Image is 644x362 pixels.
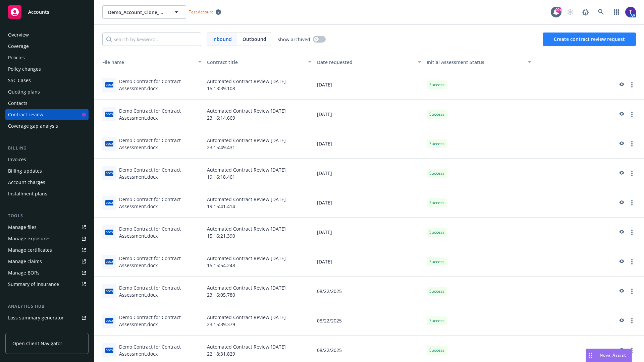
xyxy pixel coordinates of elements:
[12,340,62,347] span: Open Client Navigator
[5,188,89,199] a: Installment plans
[5,245,89,255] a: Manage certificates
[119,78,202,92] div: Demo Contract for Contract Assessment.docx
[617,169,625,177] a: preview
[8,86,40,97] div: Quoting plans
[628,81,636,89] a: more
[8,121,58,131] div: Coverage gap analysis
[563,5,577,19] a: Start snowing
[427,59,524,66] div: Toggle SortBy
[8,233,51,244] div: Manage exposures
[617,199,625,207] a: preview
[105,82,113,87] span: docx
[8,256,42,267] div: Manage claims
[5,86,89,97] a: Quoting plans
[427,59,484,65] span: Initial Assessment Status
[5,256,89,267] a: Manage claims
[617,258,625,266] a: preview
[8,279,59,290] div: Summary of insurance
[119,137,202,151] div: Demo Contract for Contract Assessment.docx
[429,82,444,88] span: Success
[8,188,47,199] div: Installment plans
[243,36,266,43] span: Outbound
[105,200,113,205] span: docx
[5,267,89,278] a: Manage BORs
[97,59,194,66] div: Toggle SortBy
[8,29,29,40] div: Overview
[8,41,29,52] div: Coverage
[105,112,113,117] span: docx
[554,36,625,42] span: Create contract review request
[119,196,202,210] div: Demo Contract for Contract Assessment.docx
[8,75,31,86] div: SSC Cases
[617,228,625,236] a: preview
[105,230,113,235] span: docx
[429,141,444,147] span: Success
[119,225,202,239] div: Demo Contract for Contract Assessment.docx
[8,154,26,165] div: Invoices
[119,166,202,180] div: Demo Contract for Contract Assessment.docx
[5,166,89,176] a: Billing updates
[429,288,444,294] span: Success
[617,287,625,295] a: preview
[105,318,113,323] span: docx
[628,110,636,118] a: more
[543,33,636,46] button: Create contract review request
[204,218,314,247] div: Automated Contract Review [DATE] 15:16:21.390
[617,140,625,148] a: preview
[314,129,424,159] div: [DATE]
[429,229,444,235] span: Success
[204,100,314,129] div: Automated Contract Review [DATE] 23:16:14.669
[5,222,89,233] a: Manage files
[314,218,424,247] div: [DATE]
[105,348,113,353] span: docx
[625,7,636,17] img: photo
[314,277,424,306] div: 08/22/2025
[204,188,314,218] div: Automated Contract Review [DATE] 19:15:41.414
[5,52,89,63] a: Policies
[5,29,89,40] a: Overview
[204,306,314,336] div: Automated Contract Review [DATE] 23:15:39.379
[5,177,89,188] a: Account charges
[314,306,424,336] div: 08/22/2025
[5,98,89,109] a: Contacts
[5,3,89,21] a: Accounts
[97,59,194,66] div: File name
[8,267,40,278] div: Manage BORs
[5,109,89,120] a: Contract review
[189,9,213,15] span: Test Account
[105,171,113,176] span: docx
[5,303,89,310] div: Analytics hub
[5,145,89,152] div: Billing
[108,9,166,16] span: Demo_Account_Clone_QA_CR_Tests_Demo
[105,141,113,146] span: docx
[5,233,89,244] a: Manage exposures
[579,5,592,19] a: Report a Bug
[586,349,594,362] div: Drag to move
[8,166,42,176] div: Billing updates
[119,284,202,298] div: Demo Contract for Contract Assessment.docx
[204,159,314,188] div: Automated Contract Review [DATE] 19:16:18.461
[105,289,113,294] span: docx
[8,52,25,63] div: Policies
[617,346,625,354] a: preview
[317,59,414,66] div: Date requested
[555,7,561,13] div: 99+
[314,100,424,129] div: [DATE]
[5,64,89,74] a: Policy changes
[8,312,64,323] div: Loss summary generator
[5,279,89,290] a: Summary of insurance
[8,109,43,120] div: Contract review
[119,343,202,357] div: Demo Contract for Contract Assessment.docx
[5,213,89,219] div: Tools
[314,188,424,218] div: [DATE]
[628,228,636,236] a: more
[105,259,113,264] span: docx
[8,222,37,233] div: Manage files
[628,317,636,325] a: more
[207,33,237,46] span: Inbound
[5,312,89,323] a: Loss summary generator
[628,258,636,266] a: more
[586,349,632,362] button: Nova Assist
[204,129,314,159] div: Automated Contract Review [DATE] 23:15:49.431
